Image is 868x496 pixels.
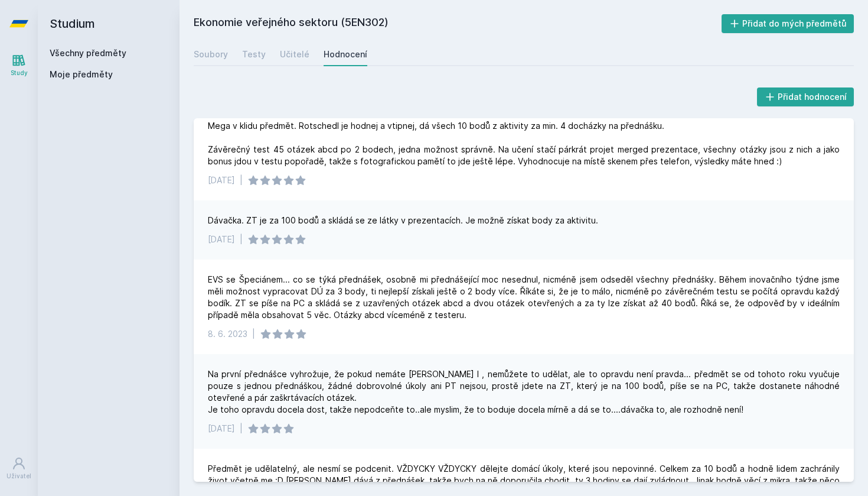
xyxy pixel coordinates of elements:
[208,274,840,321] div: EVS se Špeciánem... co se týká přednášek, osobně mi přednášející moc nesednul, nicméně jsem odsed...
[50,69,113,80] span: Moje předměty
[280,48,309,60] div: Učitelé
[240,234,243,245] div: |
[242,43,266,66] a: Testy
[324,48,367,60] div: Hodnocení
[240,423,243,435] div: |
[757,87,854,106] button: Přidat hodnocení
[2,450,35,487] a: Uživatel
[208,215,598,226] div: Dávačka. ZT je za 100 bodů a skládá se ze látky v prezentacích. Je možně získat body za aktivitu.
[722,14,854,33] button: Přidat do mých předmětů
[252,328,255,340] div: |
[280,43,309,66] a: Učitelé
[194,14,722,33] h2: Ekonomie veřejného sektoru (5EN302)
[208,174,235,186] div: [DATE]
[194,43,228,66] a: Soubory
[208,234,235,245] div: [DATE]
[208,328,247,340] div: 8. 6. 2023
[208,423,235,435] div: [DATE]
[6,472,31,481] div: Uživatel
[50,48,126,58] a: Všechny předměty
[324,43,367,66] a: Hodnocení
[208,120,840,167] div: Mega v klidu předmět. Rotschedl je hodnej a vtipnej, dá všech 10 bodů z aktivity za min. 4 docház...
[2,47,35,83] a: Study
[194,48,228,60] div: Soubory
[208,368,840,416] div: Na první přednášce vyhrožuje, že pokud nemáte [PERSON_NAME] I , nemůžete to udělat, ale to opravd...
[240,174,243,186] div: |
[242,48,266,60] div: Testy
[11,69,28,77] div: Study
